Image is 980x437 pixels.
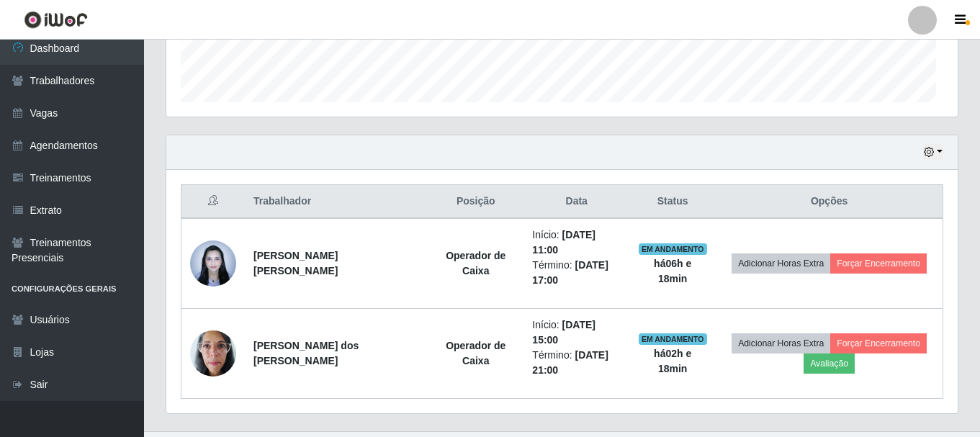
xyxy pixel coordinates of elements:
[716,185,943,219] th: Opções
[532,319,595,346] time: [DATE] 15:00
[253,340,359,366] strong: [PERSON_NAME] dos [PERSON_NAME]
[654,348,691,374] strong: há 02 h e 18 min
[428,185,523,219] th: Posição
[253,250,338,276] strong: [PERSON_NAME] [PERSON_NAME]
[532,317,621,348] li: Início:
[532,348,621,378] li: Término:
[190,323,236,384] img: 1740495747223.jpeg
[446,250,505,276] strong: Operador de Caixa
[804,353,855,374] button: Avaliação
[830,253,927,274] button: Forçar Encerramento
[446,340,505,366] strong: Operador de Caixa
[654,258,691,284] strong: há 06 h e 18 min
[830,333,927,353] button: Forçar Encerramento
[24,11,88,29] img: CoreUI Logo
[190,233,236,294] img: 1742846870859.jpeg
[732,253,830,274] button: Adicionar Horas Extra
[532,227,621,258] li: Início:
[732,333,830,353] button: Adicionar Horas Extra
[629,185,716,219] th: Status
[245,185,428,219] th: Trabalhador
[532,229,595,256] time: [DATE] 11:00
[523,185,629,219] th: Data
[639,333,707,345] span: EM ANDAMENTO
[532,258,621,288] li: Término:
[639,243,707,255] span: EM ANDAMENTO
